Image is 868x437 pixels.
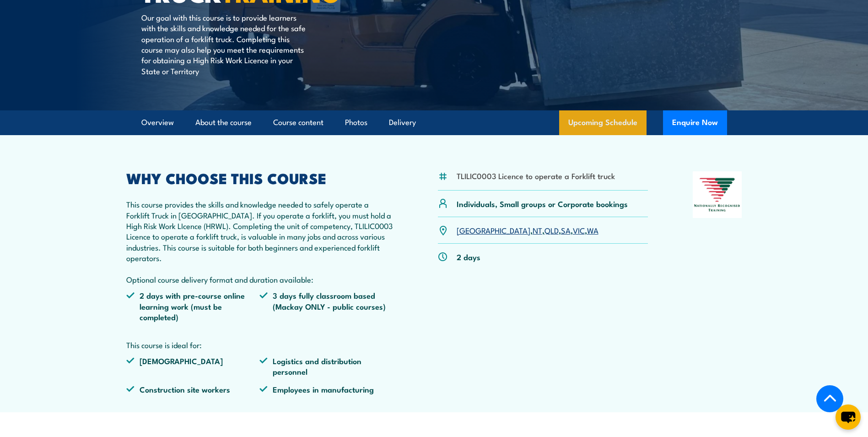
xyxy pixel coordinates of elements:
[345,110,367,135] a: Photos
[663,110,727,135] button: Enquire Now
[126,171,394,184] h2: WHY CHOOSE THIS COURSE
[533,224,542,235] a: NT
[457,198,628,209] p: Individuals, Small groups or Corporate bookings
[693,171,742,218] img: Nationally Recognised Training logo.
[195,110,252,135] a: About the course
[141,110,174,135] a: Overview
[559,110,647,135] a: Upcoming Schedule
[389,110,416,135] a: Delivery
[587,224,598,235] a: WA
[126,290,260,322] li: 2 days with pre-course online learning work (must be completed)
[259,355,393,377] li: Logistics and distribution personnel
[259,384,393,394] li: Employees in manufacturing
[126,384,260,394] li: Construction site workers
[457,225,598,235] p: , , , , ,
[573,224,585,235] a: VIC
[126,355,260,377] li: [DEMOGRAPHIC_DATA]
[836,404,861,430] button: chat-button
[126,339,394,350] p: This course is ideal for:
[561,224,571,235] a: SA
[273,110,323,135] a: Course content
[141,12,308,76] p: Our goal with this course is to provide learners with the skills and knowledge needed for the saf...
[457,170,615,181] li: TLILIC0003 Licence to operate a Forklift truck
[126,199,394,284] p: This course provides the skills and knowledge needed to safely operate a Forklift Truck in [GEOGR...
[259,290,393,322] li: 3 days fully classroom based (Mackay ONLY - public courses)
[457,224,530,235] a: [GEOGRAPHIC_DATA]
[545,224,559,235] a: QLD
[457,251,480,262] p: 2 days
